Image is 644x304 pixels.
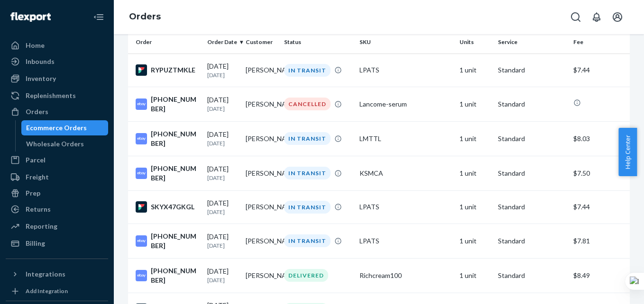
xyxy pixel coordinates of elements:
[207,232,238,250] div: [DATE]
[456,31,494,54] th: Units
[26,205,51,214] div: Returns
[26,188,40,198] div: Prep
[498,202,566,212] p: Standard
[207,241,238,250] p: [DATE]
[121,3,168,31] ol: breadcrumbs
[26,172,49,182] div: Freight
[136,266,200,285] div: [PHONE_NUMBER]
[128,31,203,54] th: Order
[207,139,238,147] p: [DATE]
[207,71,238,79] p: [DATE]
[6,38,108,53] a: Home
[136,164,200,183] div: [PHONE_NUMBER]
[26,269,65,279] div: Integrations
[136,201,200,213] div: SKYX47GKGL
[570,31,630,54] th: Fee
[203,31,242,54] th: Order Date
[207,62,238,79] div: [DATE]
[242,258,280,293] td: [PERSON_NAME]
[498,236,566,246] p: Standard
[498,271,566,280] p: Standard
[608,8,627,27] button: Open account menu
[570,156,630,190] td: $7.50
[6,267,108,282] button: Integrations
[498,65,566,75] p: Standard
[26,107,48,116] div: Orders
[456,54,494,87] td: 1 unit
[26,41,45,50] div: Home
[207,276,238,284] p: [DATE]
[26,91,76,100] div: Replenishments
[494,31,570,54] th: Service
[6,152,108,168] a: Parcel
[136,232,200,250] div: [PHONE_NUMBER]
[242,121,280,156] td: [PERSON_NAME]
[356,31,456,54] th: SKU
[456,224,494,258] td: 1 unit
[284,269,328,282] div: DELIVERED
[136,64,200,76] div: RYPUZTMKLE
[242,224,280,258] td: [PERSON_NAME]
[456,190,494,224] td: 1 unit
[6,236,108,251] a: Billing
[207,174,238,182] p: [DATE]
[6,54,108,69] a: Inbounds
[207,95,238,113] div: [DATE]
[6,186,108,201] a: Prep
[6,170,108,185] a: Freight
[21,136,109,152] a: Wholesale Orders
[207,164,238,182] div: [DATE]
[136,95,200,114] div: [PHONE_NUMBER]
[242,54,280,87] td: [PERSON_NAME]
[6,88,108,103] a: Replenishments
[498,134,566,143] p: Standard
[359,236,452,246] div: LPATS
[587,8,606,27] button: Open notifications
[284,64,331,77] div: IN TRANSIT
[359,202,452,212] div: LPATS
[26,57,55,66] div: Inbounds
[566,8,585,27] button: Open Search Box
[26,123,87,133] div: Ecommerce Orders
[284,132,331,145] div: IN TRANSIT
[207,208,238,216] p: [DATE]
[207,105,238,113] p: [DATE]
[570,190,630,224] td: $7.44
[26,139,84,149] div: Wholesale Orders
[284,167,331,179] div: IN TRANSIT
[207,130,238,147] div: [DATE]
[242,190,280,224] td: [PERSON_NAME]
[242,87,280,121] td: [PERSON_NAME]
[6,202,108,217] a: Returns
[6,219,108,234] a: Reporting
[498,99,566,109] p: Standard
[359,169,452,178] div: KSMCA
[570,258,630,293] td: $8.49
[246,38,276,46] div: Customer
[26,222,57,231] div: Reporting
[570,121,630,156] td: $8.03
[207,267,238,284] div: [DATE]
[359,99,452,109] div: Lancome-serum
[618,128,637,176] button: Help Center
[456,258,494,293] td: 1 unit
[6,104,108,119] a: Orders
[456,121,494,156] td: 1 unit
[570,54,630,87] td: $7.44
[26,74,56,83] div: Inventory
[284,98,331,110] div: CANCELLED
[570,224,630,258] td: $7.81
[21,120,109,135] a: Ecommerce Orders
[359,65,452,75] div: LPATS
[26,239,45,248] div: Billing
[26,155,46,165] div: Parcel
[242,156,280,190] td: [PERSON_NAME]
[456,87,494,121] td: 1 unit
[498,169,566,178] p: Standard
[10,12,51,22] img: Flexport logo
[284,234,331,247] div: IN TRANSIT
[284,201,331,214] div: IN TRANSIT
[6,286,108,297] a: Add Integration
[26,287,68,295] div: Add Integration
